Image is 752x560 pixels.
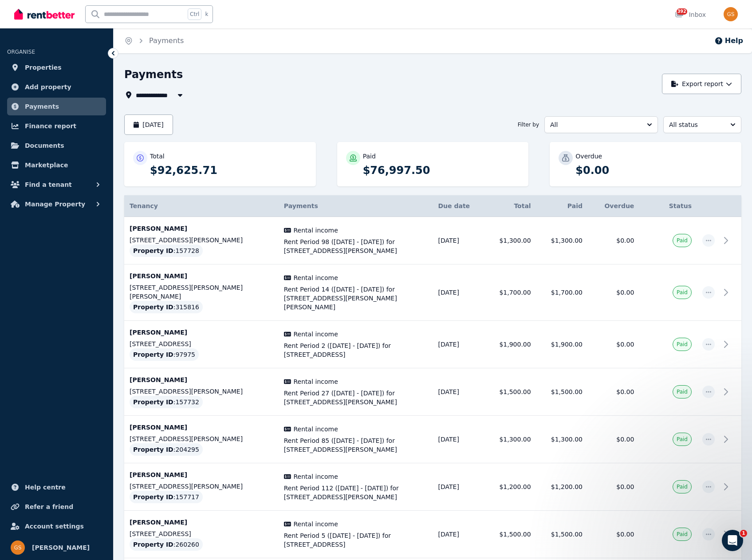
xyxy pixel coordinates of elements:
span: Rental income [294,273,338,282]
div: : 157732 [130,396,203,408]
nav: Breadcrumb [114,28,194,53]
span: Paid [677,388,688,395]
td: $1,700.00 [484,264,536,321]
td: [DATE] [433,368,485,416]
span: Paid [677,436,688,443]
span: Property ID [133,445,173,454]
span: Refer a friend [25,501,73,512]
img: Gabriel Sarajinsky [11,540,25,555]
td: $1,200.00 [536,463,588,511]
img: RentBetter [14,8,75,21]
a: Add property [7,78,106,96]
span: Find a tenant [25,179,72,190]
span: Rent Period 85 ([DATE] - [DATE]) for [STREET_ADDRESS][PERSON_NAME] [284,436,428,454]
th: Tenancy [124,195,279,217]
span: Paid [677,341,688,348]
span: Rental income [294,330,338,339]
span: Rental income [294,520,338,528]
span: k [205,11,208,18]
span: Property ID [133,398,173,406]
a: Payments [149,36,184,45]
span: Paid [677,237,688,244]
td: $1,700.00 [536,264,588,321]
td: $1,300.00 [484,217,536,264]
span: Payments [284,202,318,209]
td: $1,500.00 [484,368,536,416]
p: [PERSON_NAME] [130,375,273,384]
p: Overdue [575,152,602,161]
span: $0.00 [616,388,634,395]
span: [PERSON_NAME] [32,542,90,553]
p: [STREET_ADDRESS] [130,339,273,348]
th: Total [484,195,536,217]
span: Rent Period 112 ([DATE] - [DATE]) for [STREET_ADDRESS][PERSON_NAME] [284,484,428,501]
span: Payments [25,101,59,112]
td: [DATE] [433,217,485,264]
th: Overdue [588,195,639,217]
span: $0.00 [616,237,634,244]
a: Properties [7,59,106,76]
span: Rental income [294,425,338,434]
span: Property ID [133,303,173,312]
span: $0.00 [616,483,634,490]
div: : 157717 [130,491,203,503]
a: Marketplace [7,156,106,174]
span: Documents [25,140,64,151]
p: $76,997.50 [363,163,520,177]
button: Export report [662,74,741,94]
button: Help [714,35,743,46]
td: $1,500.00 [484,511,536,558]
p: $92,625.71 [150,163,307,177]
p: [PERSON_NAME] [130,328,273,337]
p: [STREET_ADDRESS][PERSON_NAME][PERSON_NAME] [130,283,273,301]
span: Rental income [294,377,338,386]
div: Inbox [675,10,706,19]
span: Rental income [294,226,338,235]
span: All [550,120,640,129]
p: [STREET_ADDRESS][PERSON_NAME] [130,236,273,245]
span: Ctrl [188,8,201,20]
a: Documents [7,137,106,154]
div: : 260260 [130,538,203,551]
span: Rent Period 5 ([DATE] - [DATE]) for [STREET_ADDRESS] [284,531,428,549]
td: $1,500.00 [536,368,588,416]
td: $1,300.00 [484,416,536,463]
span: 392 [677,8,687,15]
img: Gabriel Sarajinsky [724,7,738,21]
span: Properties [25,62,62,73]
span: Rent Period 14 ([DATE] - [DATE]) for [STREET_ADDRESS][PERSON_NAME][PERSON_NAME] [284,285,428,312]
span: ORGANISE [7,49,35,55]
button: Find a tenant [7,176,106,193]
p: [PERSON_NAME] [130,224,273,233]
a: Finance report [7,117,106,135]
span: Rental income [294,472,338,481]
span: All status [669,120,723,129]
span: Rent Period 27 ([DATE] - [DATE]) for [STREET_ADDRESS][PERSON_NAME] [284,389,428,406]
td: $1,900.00 [536,321,588,368]
p: [STREET_ADDRESS] [130,529,273,538]
span: $0.00 [616,531,634,538]
p: Total [150,152,165,161]
div: : 315816 [130,301,203,313]
span: Help centre [25,482,66,493]
p: [STREET_ADDRESS][PERSON_NAME] [130,387,273,396]
td: $1,300.00 [536,416,588,463]
button: Manage Property [7,195,106,213]
div: : 204295 [130,443,203,456]
span: Rent Period 2 ([DATE] - [DATE]) for [STREET_ADDRESS] [284,341,428,359]
p: [STREET_ADDRESS][PERSON_NAME] [130,482,273,491]
p: Paid [363,152,376,161]
span: Rent Period 98 ([DATE] - [DATE]) for [STREET_ADDRESS][PERSON_NAME] [284,237,428,255]
a: Refer a friend [7,498,106,516]
p: [PERSON_NAME] [130,470,273,479]
span: $0.00 [616,341,634,348]
span: Finance report [25,121,76,131]
span: Filter by [518,121,539,128]
td: $1,200.00 [484,463,536,511]
p: [PERSON_NAME] [130,518,273,527]
div: : 97975 [130,348,199,361]
span: Marketplace [25,160,68,170]
span: $0.00 [616,436,634,443]
button: All status [663,116,741,133]
span: Property ID [133,350,173,359]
